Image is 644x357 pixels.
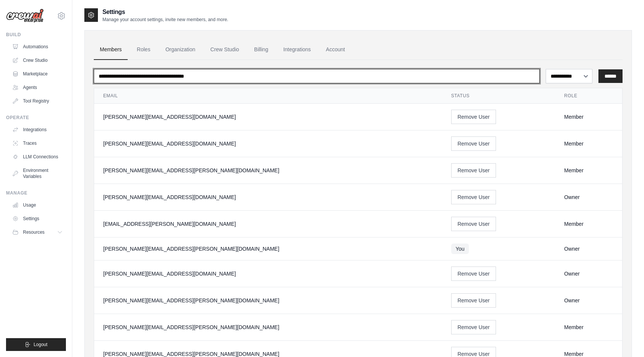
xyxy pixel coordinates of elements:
div: [PERSON_NAME][EMAIL_ADDRESS][PERSON_NAME][DOMAIN_NAME] [103,167,433,174]
th: Role [555,88,622,104]
a: Crew Studio [204,40,245,60]
div: [PERSON_NAME][EMAIL_ADDRESS][PERSON_NAME][DOMAIN_NAME] [103,245,433,253]
div: Owner [564,270,613,277]
button: Remove User [451,217,496,231]
div: Build [6,32,66,38]
iframe: Chat Widget [606,321,644,357]
div: [PERSON_NAME][EMAIL_ADDRESS][DOMAIN_NAME] [103,113,433,121]
div: [PERSON_NAME][EMAIL_ADDRESS][DOMAIN_NAME] [103,193,433,201]
a: Marketplace [9,68,66,80]
a: Account [320,40,351,60]
button: Remove User [451,293,496,308]
a: Roles [131,40,156,60]
div: Owner [564,193,613,201]
div: [PERSON_NAME][EMAIL_ADDRESS][PERSON_NAME][DOMAIN_NAME] [103,323,433,331]
div: Manage [6,190,66,196]
div: [PERSON_NAME][EMAIL_ADDRESS][DOMAIN_NAME] [103,270,433,277]
div: Member [564,113,613,121]
button: Remove User [451,136,496,151]
div: [PERSON_NAME][EMAIL_ADDRESS][PERSON_NAME][DOMAIN_NAME] [103,297,433,304]
a: Integrations [277,40,317,60]
div: Member [564,220,613,228]
a: Environment Variables [9,164,66,182]
h2: Settings [102,8,228,17]
div: Operate [6,115,66,121]
a: Usage [9,199,66,211]
span: Logout [34,342,47,348]
div: [EMAIL_ADDRESS][PERSON_NAME][DOMAIN_NAME] [103,220,433,228]
a: Members [94,40,128,60]
div: Member [564,140,613,147]
img: Logo [6,9,44,23]
a: LLM Connections [9,151,66,163]
button: Resources [9,226,66,238]
div: Member [564,167,613,174]
a: Traces [9,137,66,149]
a: Settings [9,213,66,225]
p: Manage your account settings, invite new members, and more. [102,17,228,23]
span: Resources [23,229,44,235]
button: Remove User [451,163,496,178]
div: Owner [564,297,613,304]
button: Remove User [451,320,496,334]
a: Integrations [9,124,66,136]
th: Email [94,88,442,104]
a: Crew Studio [9,54,66,66]
button: Logout [6,338,66,351]
a: Organization [159,40,201,60]
span: You [451,244,469,254]
a: Billing [248,40,274,60]
th: Status [442,88,555,104]
a: Agents [9,81,66,93]
a: Tool Registry [9,95,66,107]
button: Remove User [451,267,496,281]
button: Remove User [451,190,496,204]
div: Owner [564,245,613,253]
div: Member [564,323,613,331]
button: Remove User [451,110,496,124]
div: [PERSON_NAME][EMAIL_ADDRESS][DOMAIN_NAME] [103,140,433,147]
a: Automations [9,41,66,53]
